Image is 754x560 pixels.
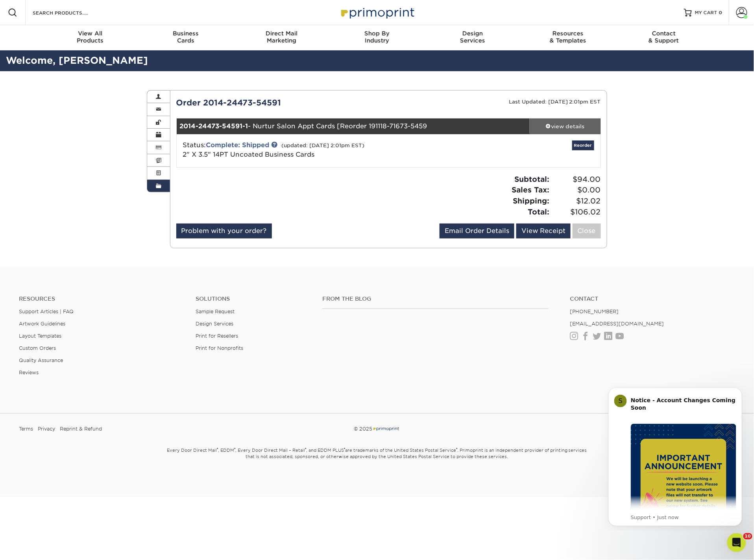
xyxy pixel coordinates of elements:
[234,25,329,50] a: Direct MailMarketing
[19,357,63,363] a: Quality Assurance
[19,345,56,351] a: Custom Orders
[38,423,55,435] a: Privacy
[170,97,389,109] div: Order 2014-24473-54591
[19,333,61,339] a: Layout Templates
[183,151,315,158] span: 2" X 3.5" 14PT Uncoated Business Cards
[322,296,549,302] h4: From the Blog
[509,99,601,105] small: Last Updated: [DATE] 2:01pm EST
[597,381,754,531] iframe: Intercom notifications message
[234,447,235,451] sup: ®
[570,296,735,302] a: Contact
[196,345,244,351] a: Print for Nonprofits
[570,309,619,314] a: [PHONE_NUMBER]
[719,10,723,15] span: 0
[234,30,329,44] div: Marketing
[425,30,520,44] div: Services
[727,533,746,552] iframe: Intercom live chat
[552,174,601,185] span: $94.00
[43,30,138,44] div: Products
[520,30,616,37] span: Resources
[19,321,65,327] a: Artwork Guidelines
[138,25,234,50] a: BusinessCards
[552,185,601,196] span: $0.00
[573,224,601,238] a: Close
[19,423,33,435] a: Terms
[196,321,234,327] a: Design Services
[513,196,549,205] strong: Shipping:
[572,140,594,150] a: Reorder
[282,142,365,148] small: (updated: [DATE] 2:01pm EST)
[329,30,425,44] div: Industry
[138,30,234,44] div: Cards
[552,207,601,218] span: $106.02
[180,122,248,130] strong: 2014-24473-54591-1
[177,118,530,134] div: - Nurtur Salon Appt Cards [Reorder 191118-71673-5459
[425,25,520,50] a: DesignServices
[196,296,310,302] h4: Solutions
[329,30,425,37] span: Shop By
[234,30,329,37] span: Direct Mail
[372,426,400,432] img: Primoprint
[530,122,601,130] div: view details
[344,447,345,451] sup: ®
[19,309,74,314] a: Support Articles | FAQ
[147,444,607,479] small: Every Door Direct Mail , EDDM , Every Door Direct Mail – Retail , and EDDM PLUS are trademarks of...
[256,423,499,435] div: © 2025
[43,30,138,37] span: View All
[456,447,457,451] sup: ®
[514,175,549,183] strong: Subtotal:
[528,207,549,216] strong: Total:
[516,224,571,238] a: View Receipt
[616,30,711,44] div: & Support
[138,30,234,37] span: Business
[217,447,218,451] sup: ®
[60,423,102,435] a: Reprint & Refund
[425,30,520,37] span: Design
[206,141,270,149] a: Complete: Shipped
[176,224,272,238] a: Problem with your order?
[196,333,238,339] a: Print for Resellers
[177,140,459,159] div: Status:
[520,30,616,44] div: & Templates
[196,309,235,314] a: Sample Request
[570,321,664,327] a: [EMAIL_ADDRESS][DOMAIN_NAME]
[43,25,138,50] a: View AllProducts
[19,296,184,302] h4: Resources
[695,9,717,16] span: MY CART
[19,370,39,375] a: Reviews
[616,25,711,50] a: Contact& Support
[440,224,514,238] a: Email Order Details
[616,30,711,37] span: Contact
[743,533,752,540] span: 10
[552,196,601,207] span: $12.02
[512,185,549,194] strong: Sales Tax:
[530,118,601,134] a: view details
[305,447,306,451] sup: ®
[32,8,109,17] input: SEARCH PRODUCTS.....
[520,25,616,50] a: Resources& Templates
[338,4,416,21] img: Primoprint
[329,25,425,50] a: Shop ByIndustry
